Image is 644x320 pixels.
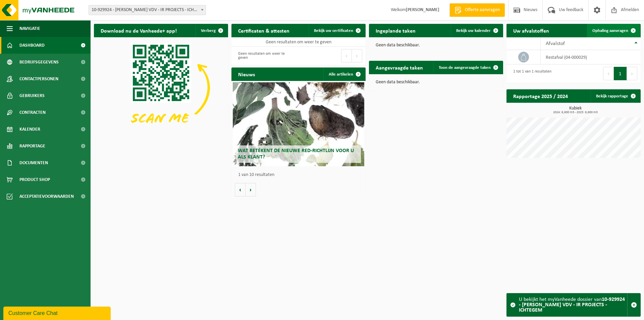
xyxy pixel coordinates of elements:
span: Contactpersonen [19,71,58,87]
button: Next [627,67,637,80]
td: Geen resultaten om weer te geven [231,37,366,47]
a: Ophaling aanvragen [587,24,640,37]
h2: Download nu de Vanheede+ app! [94,24,183,37]
span: Acceptatievoorwaarden [19,188,74,205]
button: Vorige [235,183,246,196]
iframe: chat widget [3,305,112,320]
button: Next [352,49,362,62]
a: Wat betekent de nieuwe RED-richtlijn voor u als klant? [233,82,364,166]
button: Volgende [246,183,256,196]
h3: Kubiek [510,106,641,114]
span: Bekijk uw certificaten [314,29,353,33]
p: 1 van 10 resultaten [238,173,362,177]
button: Verberg [196,24,227,37]
a: Alle artikelen [323,67,365,81]
span: Navigatie [19,20,40,37]
span: Verberg [201,29,216,33]
h2: Nieuws [231,67,262,81]
span: Contracten [19,104,46,121]
span: Dashboard [19,37,45,54]
span: Wat betekent de nieuwe RED-richtlijn voor u als klant? [238,148,354,160]
img: Download de VHEPlus App [94,37,228,138]
td: restafval (04-000029) [541,50,641,64]
span: 10-929924 - ELIAS VDV - IR PROJECTS - ICHTEGEM [89,5,206,15]
span: Ophaling aanvragen [592,29,628,33]
button: 1 [614,67,627,80]
button: Previous [341,49,352,62]
span: Afvalstof [546,41,565,46]
span: Kalender [19,121,40,138]
span: Bedrijfsgegevens [19,54,59,71]
h2: Uw afvalstoffen [506,24,556,37]
strong: [PERSON_NAME] [406,7,439,12]
button: Previous [603,67,614,80]
strong: 10-929924 - [PERSON_NAME] VDV - IR PROJECTS - ICHTEGEM [519,297,625,313]
h2: Aangevraagde taken [369,61,430,74]
a: Offerte aanvragen [449,3,505,17]
span: Gebruikers [19,87,45,104]
span: 10-929924 - ELIAS VDV - IR PROJECTS - ICHTEGEM [89,5,206,15]
span: Product Shop [19,171,50,188]
span: Documenten [19,154,48,171]
span: Toon de aangevraagde taken [439,65,491,70]
h2: Rapportage 2025 / 2024 [506,89,575,102]
a: Bekijk uw kalender [451,24,502,37]
a: Toon de aangevraagde taken [433,61,502,74]
a: Bekijk rapportage [591,89,640,103]
span: Bekijk uw kalender [456,29,491,33]
span: Rapportage [19,138,45,154]
span: Offerte aanvragen [463,7,501,13]
h2: Certificaten & attesten [231,24,296,37]
span: 2024: 6,600 m3 - 2025: 6,600 m3 [510,111,641,114]
p: Geen data beschikbaar. [376,80,496,85]
a: Bekijk uw certificaten [309,24,365,37]
div: U bekijkt het myVanheede dossier van [519,293,627,316]
p: Geen data beschikbaar. [376,43,496,48]
div: Geen resultaten om weer te geven [235,48,295,63]
div: 1 tot 1 van 1 resultaten [510,66,551,81]
h2: Ingeplande taken [369,24,422,37]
